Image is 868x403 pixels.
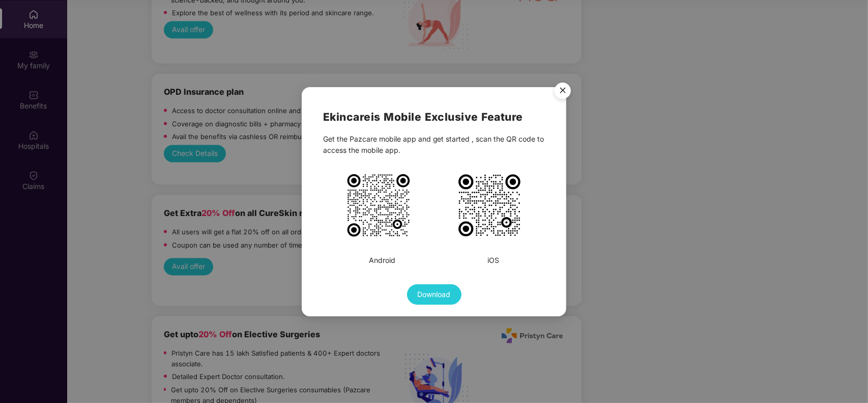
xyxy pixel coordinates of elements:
button: Close [548,77,576,105]
span: Download [418,288,451,300]
div: iOS [487,254,499,265]
img: PiA8c3ZnIHdpZHRoPSIxMDE1IiBoZWlnaHQ9IjEwMTUiIHZpZXdCb3g9Ii0xIC0xIDM1IDM1IiB4bWxucz0iaHR0cDovL3d3d... [345,172,412,238]
h2: Ekincare is Mobile Exclusive Feature [323,108,545,125]
div: Android [369,254,395,265]
div: Get the Pazcare mobile app and get started , scan the QR code to access the mobile app. [323,133,545,155]
button: Download [407,284,461,304]
img: svg+xml;base64,PHN2ZyB4bWxucz0iaHR0cDovL3d3dy53My5vcmcvMjAwMC9zdmciIHdpZHRoPSI1NiIgaGVpZ2h0PSI1Ni... [548,77,577,106]
img: PiA8c3ZnIHdpZHRoPSIxMDIzIiBoZWlnaHQ9IjEwMjMiIHZpZXdCb3g9Ii0xIC0xIDMxIDMxIiB4bWxucz0iaHR0cDovL3d3d... [456,172,523,238]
